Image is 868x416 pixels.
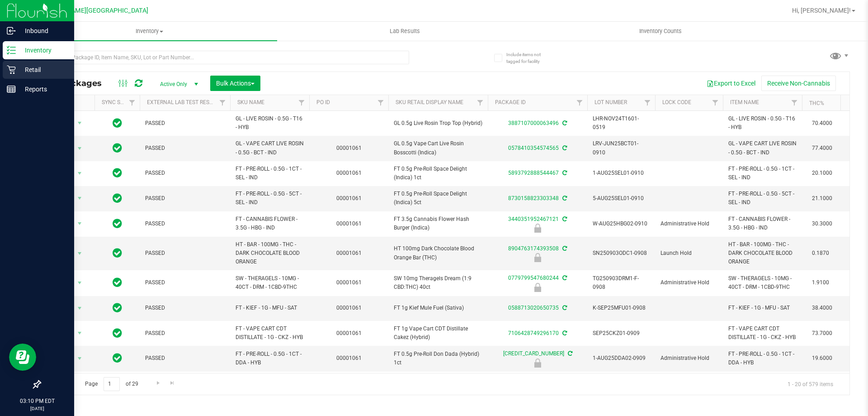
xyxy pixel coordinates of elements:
a: 0779799547680244 [508,275,559,281]
span: GL 0.5g Vape Cart Live Rosin Bosscotti (Indica) [394,139,482,157]
span: In Sync [113,327,122,339]
span: FT - PRE-ROLL - 0.5G - 1CT - DDA - HYB [236,350,304,367]
span: FT 1g Kief Mule Fuel (Sativa) [394,304,482,312]
span: 30.3000 [807,217,837,230]
span: In Sync [113,192,122,205]
a: 3440351952467121 [508,216,559,222]
a: Filter [473,95,488,110]
a: 00001061 [336,145,362,151]
span: Sync from Compliance System [561,305,567,311]
p: Inventory [16,45,70,56]
span: Sync from Compliance System [561,245,567,252]
button: Bulk Actions [210,76,260,91]
span: PASSED [145,119,225,128]
span: HT - BAR - 100MG - THC - DARK CHOCOLATE BLOOD ORANGE [728,240,797,267]
span: Sync from Compliance System [561,145,567,151]
span: PASSED [145,329,225,338]
a: Filter [787,95,802,110]
a: Go to the last page [166,377,179,389]
a: 8730158823303348 [508,195,559,201]
a: 00001061 [336,279,362,286]
span: 20.1000 [807,167,837,180]
span: FT - KIEF - 1G - MFU - SAT [236,304,304,312]
a: Item Name [730,99,759,105]
p: 03:10 PM EDT [4,397,70,405]
a: Go to the next page [151,377,165,389]
a: 00001061 [336,220,362,227]
span: Sync from Compliance System [561,170,567,176]
a: Filter [294,95,309,110]
span: K-SEP25MFU01-0908 [593,304,650,312]
span: FT - PRE-ROLL - 0.5G - 5CT - SEL - IND [728,190,797,207]
a: External Lab Test Result [147,99,218,105]
a: Filter [215,95,230,110]
span: Include items not tagged for facility [506,51,552,65]
span: PASSED [145,144,225,153]
span: FT 0.5g Pre-Roll Space Delight (Indica) 5ct [394,190,482,207]
a: 5893792888544467 [508,170,559,176]
inline-svg: Inbound [7,26,16,35]
button: Receive Non-Cannabis [761,76,836,91]
a: Filter [373,95,388,110]
span: select [74,117,85,129]
span: In Sync [113,276,122,289]
a: 7106428749296170 [508,330,559,336]
span: Launch Hold [660,249,717,258]
span: 1-AUG25SEL01-0910 [593,169,650,177]
span: Hi, [PERSON_NAME]! [792,7,851,14]
span: select [74,302,85,315]
span: SW - THERAGELS - 10MG - 40CT - DRM - 1CBD-9THC [236,274,304,292]
span: Administrative Hold [660,278,717,287]
span: FT - PRE-ROLL - 0.5G - 5CT - SEL - IND [236,190,304,207]
inline-svg: Reports [7,85,16,94]
span: GL - LIVE ROSIN - 0.5G - T16 - HYB [728,115,797,132]
span: TG250903DRM1-F-0908 [593,274,650,292]
span: FT - VAPE CART CDT DISTILLATE - 1G - CKZ - HYB [728,325,797,342]
p: Inbound [16,25,70,36]
span: GL 0.5g Live Rosin Trop Top (Hybrid) [394,119,482,128]
span: SN250903ODC1-0908 [593,249,650,258]
span: FT 3.5g Cannabis Flower Hash Burger (Indica) [394,215,482,232]
span: PASSED [145,304,225,312]
span: HT 100mg Dark Chocolate Blood Orange Bar (THC) [394,244,482,262]
a: 00001061 [336,170,362,176]
a: Filter [125,95,140,110]
a: Sku Retail Display Name [396,99,463,105]
span: Administrative Hold [660,220,717,228]
iframe: Resource center [9,344,36,371]
span: FT - VAPE CART CDT DISTILLATE - 1G - CKZ - HYB [236,325,304,342]
span: FT - KIEF - 1G - MFU - SAT [728,304,797,312]
a: 00001061 [336,250,362,256]
span: Sync from Compliance System [566,350,572,357]
span: 19.6000 [807,352,837,365]
a: 3887107000063496 [508,120,559,126]
div: Administrative Hold [486,359,589,368]
a: Package ID [495,99,526,105]
span: LHR-NOV24T1601-0519 [593,115,650,132]
span: select [74,277,85,289]
span: FT 0.5g Pre-Roll Don Dada (Hybrid) 1ct [394,350,482,367]
a: 0578410354574565 [508,145,559,151]
span: Sync from Compliance System [561,120,567,126]
span: FT 1g Vape Cart CDT Distillate Cakez (Hybrid) [394,325,482,342]
span: 0.1870 [807,247,834,260]
span: Sync from Compliance System [561,330,567,336]
span: Page of 29 [77,377,146,391]
span: SW - THERAGELS - 10MG - 40CT - DRM - 1CBD-9THC [728,274,797,292]
span: Sync from Compliance System [561,216,567,222]
span: PASSED [145,169,225,177]
span: FT 0.5g Pre-Roll Space Delight (Indica) 1ct [394,165,482,182]
span: All Packages [47,78,111,88]
a: 0588713020650735 [508,305,559,311]
span: 1 - 20 of 579 items [780,377,840,391]
p: [DATE] [4,405,70,412]
span: 1-AUG25DDA02-0909 [593,354,650,363]
span: FT - PRE-ROLL - 0.5G - 1CT - SEL - IND [728,165,797,182]
span: FT - PRE-ROLL - 0.5G - 1CT - SEL - IND [236,165,304,182]
span: PASSED [145,354,225,363]
span: 77.4000 [807,142,837,155]
span: FT - PRE-ROLL - 0.5G - 1CT - DDA - HYB [728,350,797,367]
button: Export to Excel [701,76,761,91]
span: Inventory [22,27,277,35]
span: In Sync [113,217,122,230]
